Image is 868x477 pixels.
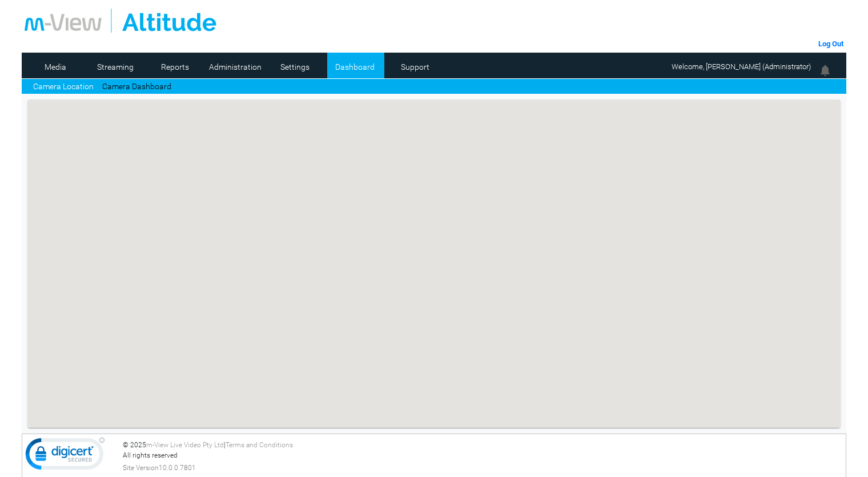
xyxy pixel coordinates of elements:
[27,58,83,75] a: Media
[818,63,832,77] img: bell24.png
[33,81,94,93] a: Camera Location
[146,441,224,449] a: m-View Live Video Pty Ltd
[147,58,203,75] a: Reports
[207,58,263,75] a: Administration
[267,58,323,75] a: Settings
[123,463,843,473] div: Site Version
[672,62,811,71] span: Welcome, [PERSON_NAME] (Administrator)
[226,441,293,449] a: Terms and Conditions
[123,440,843,473] div: © 2025 | All rights reserved
[87,58,143,75] a: Streaming
[327,58,383,75] a: Dashboard
[102,81,171,93] a: Camera Dashboard
[25,437,105,476] img: DigiCert Secured Site Seal
[818,39,843,48] a: Log Out
[387,58,443,75] a: Support
[159,463,196,473] span: 10.0.0.7801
